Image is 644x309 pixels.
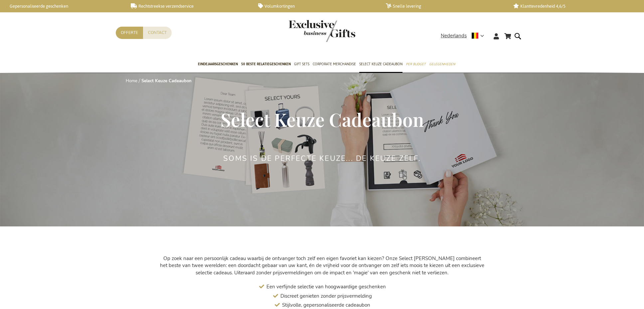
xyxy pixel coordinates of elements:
span: Corporate Merchandise [313,61,356,68]
span: Stijlvolle, gepersonaliseerde cadeaubon [282,302,370,308]
span: Een verfijnde selectie van hoogwaardige geschenken [266,283,386,290]
p: Op zoek naar een persoonlijk cadeau waarbij de ontvanger toch zelf een eigen favoriet kan kiezen?... [159,255,485,276]
strong: Select Keuze Cadeaubon [141,78,192,84]
img: Exclusive Business gifts logo [289,20,355,42]
span: Gelegenheden [429,61,455,68]
span: Gift Sets [294,61,309,68]
a: Home [126,78,137,84]
a: Klanttevredenheid 4,6/5 [513,3,630,9]
a: Gepersonaliseerde geschenken [3,3,120,9]
span: Discreet genieten zonder prijsvermelding [280,293,372,299]
a: store logo [289,20,322,42]
h2: Soms is de perfecte keuze... de keuze zelf. [223,154,421,162]
span: Select Keuze Cadeaubon [359,61,402,68]
a: Contact [143,27,172,39]
a: Volumkortingen [258,3,375,9]
span: Eindejaarsgeschenken [198,61,238,68]
a: Offerte [116,27,143,39]
a: Snelle levering [386,3,503,9]
div: Nederlands [441,32,488,40]
span: Per Budget [406,61,426,68]
span: 50 beste relatiegeschenken [241,61,291,68]
a: Rechtstreekse verzendservice [131,3,247,9]
span: Select Keuze Cadeaubon [221,107,424,132]
span: Nederlands [441,32,467,40]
